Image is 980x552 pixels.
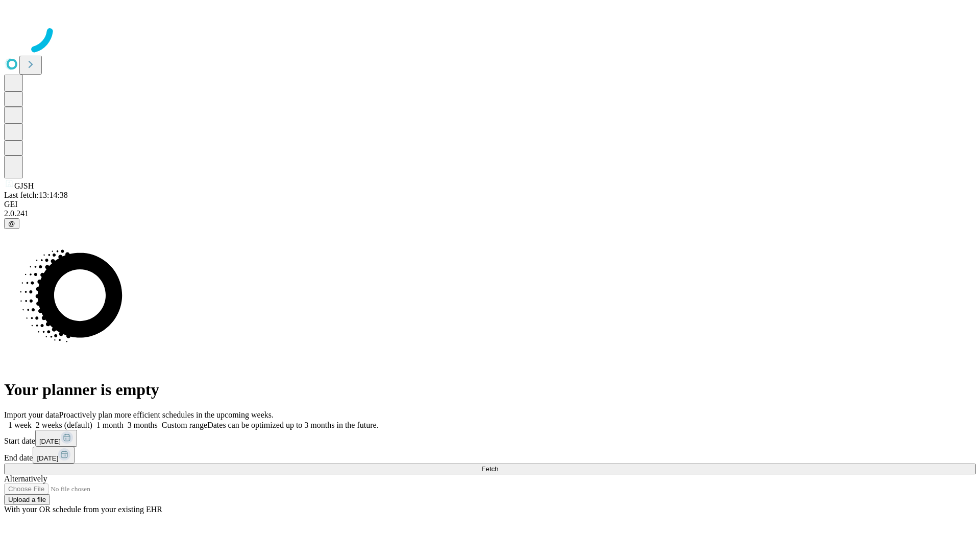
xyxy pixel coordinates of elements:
[4,464,976,474] button: Fetch
[4,380,976,399] h1: Your planner is empty
[4,430,976,447] div: Start date
[8,220,15,227] span: @
[481,465,498,473] span: Fetch
[162,421,207,429] span: Custom range
[96,421,124,429] span: 1 month
[36,421,92,429] span: 2 weeks (default)
[33,447,75,464] button: [DATE]
[4,474,47,483] span: Alternatively
[35,430,77,447] button: [DATE]
[4,191,68,199] span: Last fetch: 13:14:38
[4,505,162,514] span: With your OR schedule from your existing EHR
[39,438,61,445] span: [DATE]
[8,421,32,429] span: 1 week
[207,421,378,429] span: Dates can be optimized up to 3 months in the future.
[37,454,58,462] span: [DATE]
[4,410,59,419] span: Import your data
[4,494,50,505] button: Upload a file
[59,410,274,419] span: Proactively plan more efficient schedules in the upcoming weeks.
[4,200,976,209] div: GEI
[4,209,976,218] div: 2.0.241
[128,421,158,429] span: 3 months
[4,218,19,229] button: @
[4,447,976,464] div: End date
[14,181,34,190] span: GJSH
